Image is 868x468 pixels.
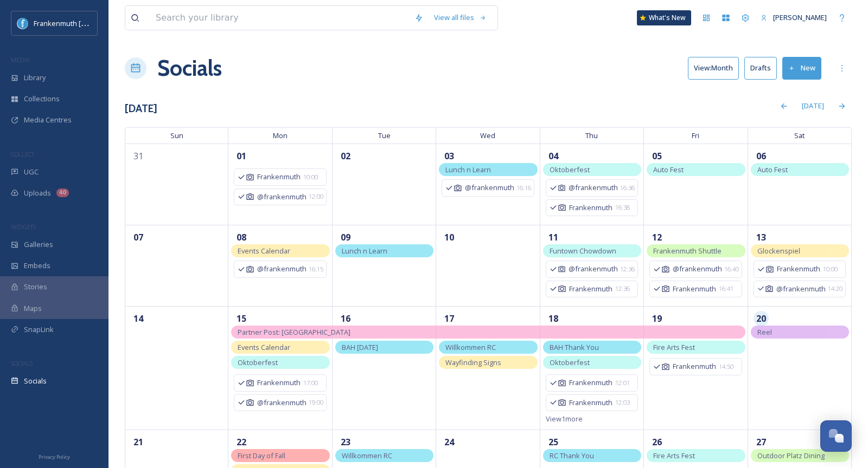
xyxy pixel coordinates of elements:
[234,230,249,245] span: 08
[39,453,70,460] span: Privacy Policy
[39,450,70,463] a: Privacy Policy
[748,127,852,144] span: Sat
[150,6,409,30] input: Search your library
[719,362,733,372] span: 14:50
[338,230,353,245] span: 09
[777,264,820,274] span: Frankenmuth
[131,434,146,450] span: 21
[754,434,769,450] span: 27
[257,192,306,202] span: @frankenmuth
[724,265,739,274] span: 16:40
[309,192,323,201] span: 12:00
[755,7,832,28] a: [PERSON_NAME]
[24,73,46,83] span: Library
[303,173,318,182] span: 10:00
[429,7,492,28] a: View all files
[442,311,457,326] span: 17
[442,230,457,245] span: 10
[333,127,436,144] span: Tue
[56,188,69,197] div: 40
[24,115,72,125] span: Media Centres
[550,246,616,256] span: Funtown Chowdown
[238,246,290,256] span: Events Calendar
[546,311,561,326] span: 18
[754,230,769,245] span: 13
[550,357,590,367] span: Oktoberfest
[445,165,491,174] span: Lunch n Learn
[125,101,157,116] h3: [DATE]
[546,414,583,424] span: View 1 more
[338,311,353,326] span: 16
[24,188,51,198] span: Uploads
[238,342,290,352] span: Events Calendar
[11,150,34,158] span: COLLECT
[649,311,665,326] span: 19
[653,165,684,174] span: Auto Fest
[620,265,635,274] span: 12:36
[569,378,612,388] span: Frankenmuth
[34,18,116,28] span: Frankenmuth [US_STATE]
[131,230,146,245] span: 07
[653,342,695,352] span: Fire Arts Fest
[24,324,54,335] span: SnapLink
[744,57,777,79] button: Drafts
[238,451,285,460] span: First Day of Fall
[569,398,612,408] span: Frankenmuth
[24,376,47,386] span: Socials
[649,230,665,245] span: 12
[17,18,28,29] img: Social%20Media%20PFP%202025.jpg
[550,342,599,352] span: BAH Thank You
[131,311,146,326] span: 14
[303,379,318,388] span: 17:00
[773,12,827,22] span: [PERSON_NAME]
[309,398,323,407] span: 19:00
[620,184,635,193] span: 16:36
[757,451,825,460] span: Outdoor Platz Dining
[744,57,782,79] a: Drafts
[757,165,788,174] span: Auto Fest
[445,357,501,367] span: Wayfinding Signs
[615,398,630,407] span: 12:03
[673,264,722,274] span: @frankenmuth
[24,303,42,314] span: Maps
[11,56,30,64] span: MEDIA
[234,434,249,450] span: 22
[776,284,825,294] span: @frankenmuth
[719,284,733,294] span: 16:41
[11,359,33,367] span: SOCIALS
[649,148,665,164] span: 05
[615,284,630,294] span: 12:36
[546,434,561,450] span: 25
[546,230,561,245] span: 11
[157,52,222,84] h1: Socials
[637,10,691,25] a: What's New
[540,127,644,144] span: Thu
[131,148,146,164] span: 31
[550,165,590,174] span: Oktoberfest
[754,311,769,326] span: 20
[238,357,278,367] span: Oktoberfest
[550,451,594,460] span: RC Thank You
[649,434,665,450] span: 26
[754,148,769,164] span: 06
[24,167,39,177] span: UGC
[442,148,457,164] span: 03
[342,342,378,352] span: BAH [DATE]
[257,378,301,388] span: Frankenmuth
[342,451,392,460] span: Willkommen RC
[445,342,496,352] span: Willkommen RC
[238,327,350,337] span: Partner Post: [GEOGRAPHIC_DATA]
[11,223,36,231] span: WIDGETS
[257,264,306,274] span: @frankenmuth
[24,239,53,250] span: Galleries
[125,127,228,144] span: Sun
[757,246,800,256] span: Glockenspiel
[465,183,514,193] span: @frankenmuth
[234,148,249,164] span: 01
[257,398,306,408] span: @frankenmuth
[615,379,630,388] span: 12:01
[653,451,695,460] span: Fire Arts Fest
[309,265,323,274] span: 16:15
[338,148,353,164] span: 02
